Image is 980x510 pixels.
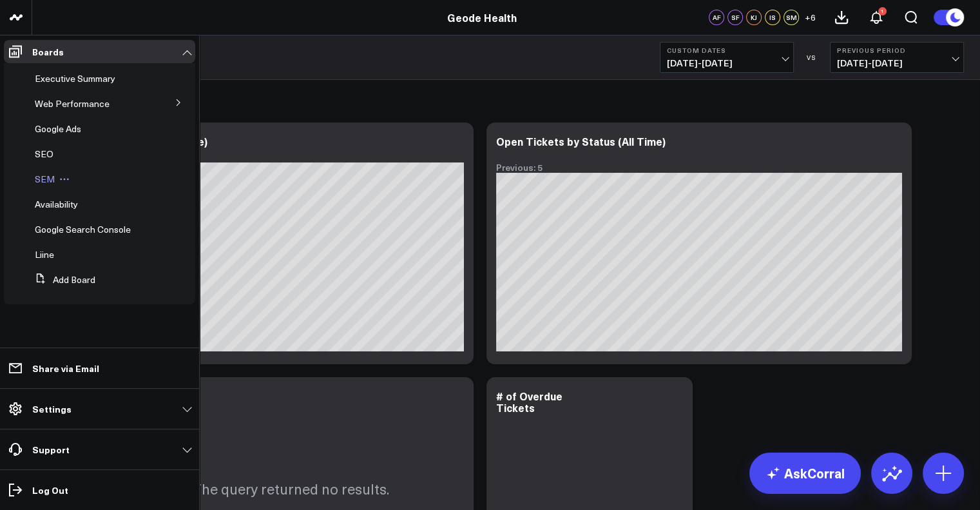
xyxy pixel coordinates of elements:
[667,46,787,54] b: Custom Dates
[802,10,818,25] button: +6
[496,389,562,415] div: # of Overdue Tickets
[878,7,887,15] div: 1
[32,485,68,495] p: Log Out
[35,74,115,84] a: Executive Summary
[727,10,743,25] div: SF
[837,58,957,68] span: [DATE] - [DATE]
[800,54,823,61] div: VS
[749,453,861,494] a: AskCorral
[35,199,78,210] a: Availability
[667,58,787,68] span: [DATE] - [DATE]
[35,248,54,260] span: Liine
[32,444,70,455] p: Support
[496,134,666,148] div: Open Tickets by Status (All Time)
[32,46,64,57] p: Boards
[35,72,115,84] span: Executive Summary
[35,148,53,160] span: SEO
[35,149,53,159] a: SEO
[837,46,957,54] b: Previous Period
[35,97,110,110] span: Web Performance
[660,42,794,73] button: Custom Dates[DATE]-[DATE]
[830,42,964,73] button: Previous Period[DATE]-[DATE]
[496,162,902,173] div: Previous: 5
[805,13,816,22] span: + 6
[4,478,195,502] a: Log Out
[35,124,81,134] a: Google Ads
[447,10,517,25] a: Geode Health
[35,224,131,235] a: Google Search Console
[709,10,724,25] div: AF
[783,10,799,25] div: SM
[746,10,762,25] div: KJ
[35,173,55,185] span: SEM
[32,404,72,414] p: Settings
[35,250,54,260] a: Liine
[32,363,99,373] p: Share via Email
[35,99,110,109] a: Web Performance
[30,268,95,291] button: Add Board
[35,123,81,135] span: Google Ads
[133,479,389,498] p: So sorry. The query returned no results.
[35,223,131,235] span: Google Search Console
[765,10,780,25] div: IS
[35,174,55,184] a: SEM
[35,198,78,210] span: Availability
